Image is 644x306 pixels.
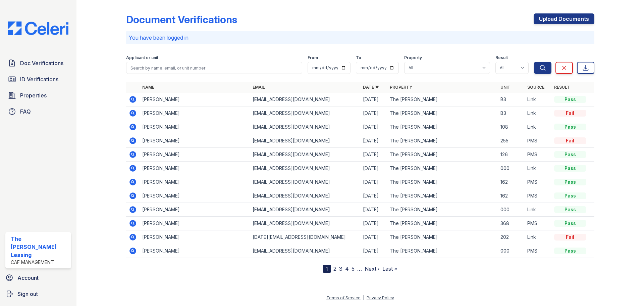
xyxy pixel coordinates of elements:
td: [DATE] [360,189,387,203]
td: [EMAIL_ADDRESS][DOMAIN_NAME] [250,203,360,217]
td: PMS [525,217,551,230]
div: Pass [554,96,586,103]
td: 368 [498,217,525,230]
a: 3 [339,265,342,272]
td: 000 [498,203,525,217]
td: [DATE] [360,217,387,230]
td: [PERSON_NAME] [140,120,250,134]
td: [PERSON_NAME] [140,217,250,230]
td: [PERSON_NAME] [140,93,250,106]
a: Upload Documents [534,13,594,24]
td: [EMAIL_ADDRESS][DOMAIN_NAME] [250,162,360,175]
span: Sign out [17,290,38,298]
div: Pass [554,206,586,213]
td: 000 [498,162,525,175]
div: Pass [554,220,586,227]
div: CAF Management [11,259,68,266]
td: The [PERSON_NAME] [387,162,497,175]
a: Terms of Service [326,295,361,300]
td: The [PERSON_NAME] [387,244,497,258]
div: Pass [554,124,586,130]
td: [PERSON_NAME] [140,175,250,189]
a: Account [3,271,74,285]
td: [DATE] [360,162,387,175]
td: 126 [498,148,525,162]
td: PMS [525,189,551,203]
a: Last » [382,265,397,272]
iframe: chat widget [616,279,637,299]
td: The [PERSON_NAME] [387,134,497,148]
a: Properties [5,89,71,102]
td: The [PERSON_NAME] [387,175,497,189]
a: Source [527,85,544,90]
div: Pass [554,248,586,254]
td: The [PERSON_NAME] [387,203,497,217]
span: Properties [20,91,47,99]
a: ID Verifications [5,73,71,86]
td: [DATE] [360,148,387,162]
td: 000 [498,244,525,258]
td: Link [525,162,551,175]
td: [DATE] [360,230,387,244]
td: 162 [498,175,525,189]
div: The [PERSON_NAME] Leasing [11,235,68,259]
label: Applicant or unit [126,55,158,60]
td: The [PERSON_NAME] [387,148,497,162]
td: The [PERSON_NAME] [387,106,497,120]
a: Result [554,85,570,90]
div: | [363,295,364,300]
td: The [PERSON_NAME] [387,120,497,134]
td: The [PERSON_NAME] [387,189,497,203]
td: The [PERSON_NAME] [387,93,497,106]
td: [DATE][EMAIL_ADDRESS][DOMAIN_NAME] [250,230,360,244]
div: Fail [554,110,586,117]
td: [EMAIL_ADDRESS][DOMAIN_NAME] [250,189,360,203]
a: Name [142,85,154,90]
td: PMS [525,148,551,162]
label: Result [495,55,508,60]
p: You have been logged in [129,34,592,42]
td: [PERSON_NAME] [140,106,250,120]
td: [DATE] [360,203,387,217]
td: [EMAIL_ADDRESS][DOMAIN_NAME] [250,134,360,148]
td: [EMAIL_ADDRESS][DOMAIN_NAME] [250,244,360,258]
a: Privacy Policy [367,295,394,300]
a: Date ▼ [363,85,379,90]
a: Sign out [3,287,74,301]
td: [PERSON_NAME] [140,148,250,162]
td: [PERSON_NAME] [140,189,250,203]
div: Pass [554,179,586,185]
td: [EMAIL_ADDRESS][DOMAIN_NAME] [250,217,360,230]
td: [PERSON_NAME] [140,244,250,258]
td: [DATE] [360,120,387,134]
label: Property [404,55,422,60]
div: Fail [554,234,586,241]
td: [DATE] [360,106,387,120]
td: [EMAIL_ADDRESS][DOMAIN_NAME] [250,93,360,106]
td: [DATE] [360,244,387,258]
div: 1 [323,265,331,273]
td: Link [525,203,551,217]
input: Search by name, email, or unit number [126,62,302,74]
td: PMS [525,244,551,258]
td: Link [525,230,551,244]
td: [EMAIL_ADDRESS][DOMAIN_NAME] [250,106,360,120]
div: Pass [554,165,586,172]
td: [DATE] [360,134,387,148]
td: B3 [498,106,525,120]
td: PMS [525,175,551,189]
td: Link [525,120,551,134]
td: 108 [498,120,525,134]
span: FAQ [20,107,31,116]
a: Next › [365,265,380,272]
td: 162 [498,189,525,203]
td: [DATE] [360,175,387,189]
td: The [PERSON_NAME] [387,217,497,230]
a: 5 [352,265,355,272]
a: Unit [500,85,511,90]
td: B3 [498,93,525,106]
a: FAQ [5,105,71,118]
span: Account [17,274,39,282]
td: 202 [498,230,525,244]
